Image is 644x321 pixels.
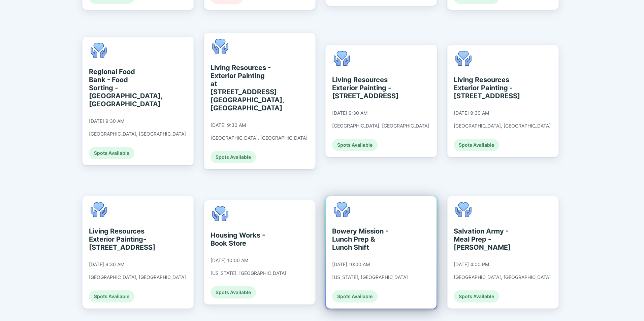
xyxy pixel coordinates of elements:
[89,147,134,159] div: Spots Available
[89,131,186,137] div: [GEOGRAPHIC_DATA], [GEOGRAPHIC_DATA]
[89,68,151,108] div: Regional Food Bank - Food Sorting - [GEOGRAPHIC_DATA], [GEOGRAPHIC_DATA]
[332,76,394,100] div: Living Resources Exterior Painting - [STREET_ADDRESS]
[211,270,286,276] div: [US_STATE], [GEOGRAPHIC_DATA]
[89,274,186,280] div: [GEOGRAPHIC_DATA], [GEOGRAPHIC_DATA]
[454,227,515,251] div: Salvation Army - Meal Prep - [PERSON_NAME]
[211,257,248,263] div: [DATE] 10:00 AM
[332,123,429,129] div: [GEOGRAPHIC_DATA], [GEOGRAPHIC_DATA]
[332,274,408,280] div: [US_STATE], [GEOGRAPHIC_DATA]
[332,227,394,251] div: Bowery Mission - Lunch Prep & Lunch Shift
[332,261,370,267] div: [DATE] 10:00 AM
[332,139,378,151] div: Spots Available
[211,122,246,128] div: [DATE] 9:30 AM
[211,64,272,112] div: Living Resources - Exterior Painting at [STREET_ADDRESS] [GEOGRAPHIC_DATA], [GEOGRAPHIC_DATA]
[211,231,272,247] div: Housing Works - Book Store
[89,118,124,124] div: [DATE] 9:30 AM
[454,76,515,100] div: Living Resources Exterior Painting - [STREET_ADDRESS]
[211,151,256,163] div: Spots Available
[211,135,308,141] div: [GEOGRAPHIC_DATA], [GEOGRAPHIC_DATA]
[211,286,256,298] div: Spots Available
[332,110,367,116] div: [DATE] 9:30 AM
[454,261,489,267] div: [DATE] 4:00 PM
[454,139,499,151] div: Spots Available
[454,123,551,129] div: [GEOGRAPHIC_DATA], [GEOGRAPHIC_DATA]
[89,261,124,267] div: [DATE] 9:30 AM
[454,274,551,280] div: [GEOGRAPHIC_DATA], [GEOGRAPHIC_DATA]
[332,290,378,302] div: Spots Available
[89,227,151,251] div: Living Resources Exterior Painting- [STREET_ADDRESS]
[454,110,489,116] div: [DATE] 9:30 AM
[454,290,499,302] div: Spots Available
[89,290,134,302] div: Spots Available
